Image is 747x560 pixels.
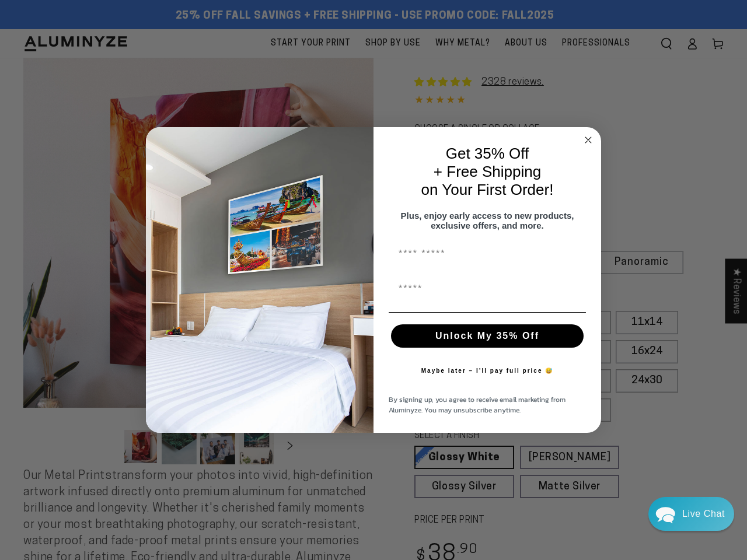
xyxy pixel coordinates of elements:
[421,181,554,198] span: on Your First Order!
[648,497,734,531] div: Chat widget toggle
[146,127,373,433] img: 728e4f65-7e6c-44e2-b7d1-0292a396982f.jpeg
[416,359,560,383] button: Maybe later – I’ll pay full price 😅
[389,312,586,313] img: underline
[434,163,541,180] span: + Free Shipping
[446,145,529,162] span: Get 35% Off
[391,324,584,348] button: Unlock My 35% Off
[581,133,595,147] button: Close dialog
[401,211,574,230] span: Plus, enjoy early access to new products, exclusive offers, and more.
[682,497,725,531] div: Contact Us Directly
[389,394,566,415] span: By signing up, you agree to receive email marketing from Aluminyze. You may unsubscribe anytime.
